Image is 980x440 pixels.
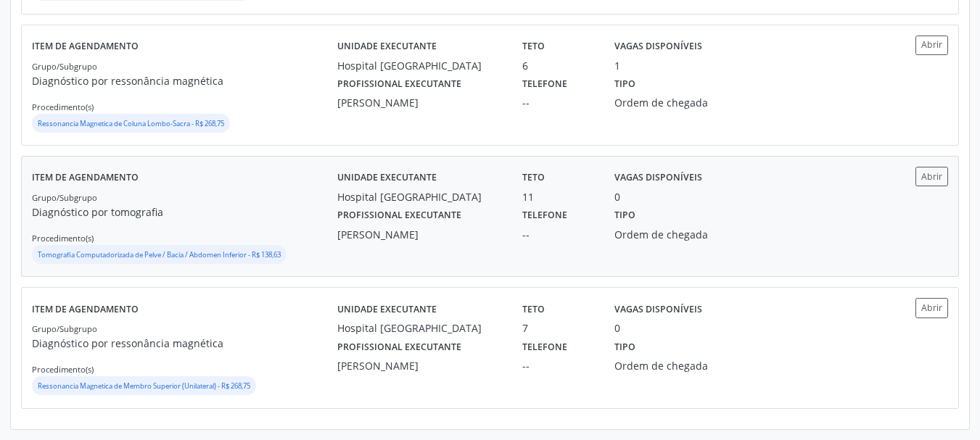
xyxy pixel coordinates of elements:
[337,336,461,358] label: Profissional executante
[32,323,97,334] small: Grupo/Subgrupo
[32,336,337,351] p: Diagnóstico por ressonância magnética
[32,167,139,189] label: Item de agendamento
[614,58,620,73] div: 1
[614,358,733,373] div: Ordem de chegada
[614,298,702,320] label: Vagas disponíveis
[32,192,97,203] small: Grupo/Subgrupo
[614,36,702,58] label: Vagas disponíveis
[337,227,502,242] div: [PERSON_NAME]
[522,320,594,336] div: 7
[32,298,139,320] label: Item de agendamento
[337,189,502,204] div: Hospital [GEOGRAPHIC_DATA]
[337,73,461,96] label: Profissional executante
[614,167,702,189] label: Vagas disponíveis
[32,61,97,72] small: Grupo/Subgrupo
[522,358,594,373] div: --
[337,95,502,110] div: [PERSON_NAME]
[32,204,337,220] p: Diagnóstico por tomografia
[614,204,635,227] label: Tipo
[522,227,594,242] div: --
[614,189,620,204] div: 0
[614,320,620,336] div: 0
[38,250,281,260] small: Tomografia Computadorizada de Pelve / Bacia / Abdomen Inferior - R$ 138,63
[614,95,733,110] div: Ordem de chegada
[32,233,94,244] small: Procedimento(s)
[522,36,545,58] label: Teto
[915,167,948,186] button: Abrir
[522,189,594,204] div: 11
[32,36,139,58] label: Item de agendamento
[337,298,437,320] label: Unidade executante
[915,36,948,55] button: Abrir
[32,73,337,88] p: Diagnóstico por ressonância magnética
[337,36,437,58] label: Unidade executante
[337,358,502,373] div: [PERSON_NAME]
[614,227,733,242] div: Ordem de chegada
[915,298,948,317] button: Abrir
[522,298,545,320] label: Teto
[32,364,94,375] small: Procedimento(s)
[522,95,594,110] div: --
[522,336,567,358] label: Telefone
[522,204,567,227] label: Telefone
[337,320,502,336] div: Hospital [GEOGRAPHIC_DATA]
[38,381,250,391] small: Ressonancia Magnetica de Membro Superior (Unilateral) - R$ 268,75
[32,101,94,112] small: Procedimento(s)
[337,167,437,189] label: Unidade executante
[614,336,635,358] label: Tipo
[38,119,224,128] small: Ressonancia Magnetica de Coluna Lombo-Sacra - R$ 268,75
[337,204,461,227] label: Profissional executante
[522,167,545,189] label: Teto
[614,73,635,96] label: Tipo
[522,73,567,96] label: Telefone
[337,58,502,73] div: Hospital [GEOGRAPHIC_DATA]
[522,58,594,73] div: 6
